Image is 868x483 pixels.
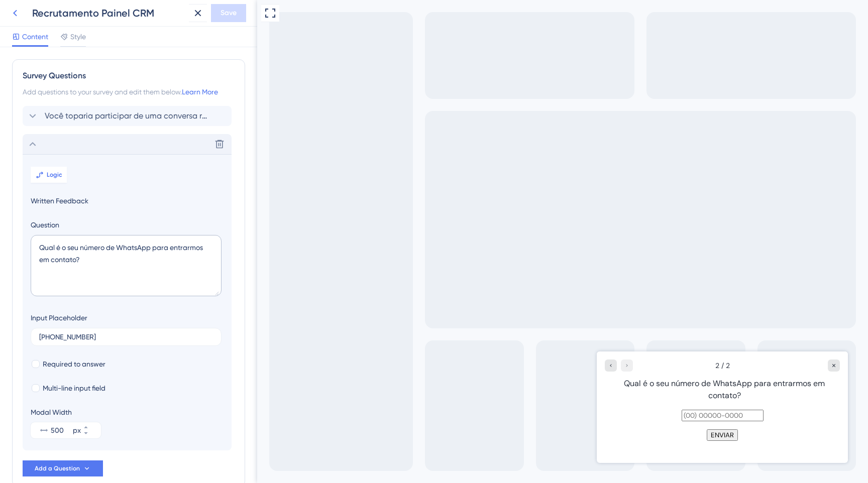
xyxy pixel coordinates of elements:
[45,110,210,122] span: Você toparia participar de uma conversa rápida com nosso time para ajudar a melhorar o PAINEL CRM?
[340,351,591,463] iframe: UserGuiding Survey
[43,382,105,394] span: Multi-line input field
[31,167,67,183] button: Logic
[31,406,101,418] div: Modal Width
[31,312,87,324] div: Input Placeholder
[31,219,224,231] label: Question
[23,70,235,82] div: Survey Questions
[73,424,81,436] div: px
[83,422,101,430] button: px
[43,358,105,370] span: Required to answer
[31,195,224,207] span: Written Feedback
[32,6,185,20] div: Recrutamento Painel CRM
[182,88,218,96] a: Learn More
[211,4,246,22] button: Save
[23,460,103,476] button: Add a Question
[47,171,62,179] span: Logic
[39,333,213,340] input: Type a placeholder
[35,464,80,472] span: Add a Question
[221,7,237,19] span: Save
[23,86,235,98] div: Add questions to your survey and edit them below.
[22,31,48,43] span: Content
[70,31,86,43] span: Style
[51,424,71,436] input: px
[31,235,222,296] textarea: Qual é o seu número de WhatsApp para entrarmos em contato?
[83,430,101,438] button: px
